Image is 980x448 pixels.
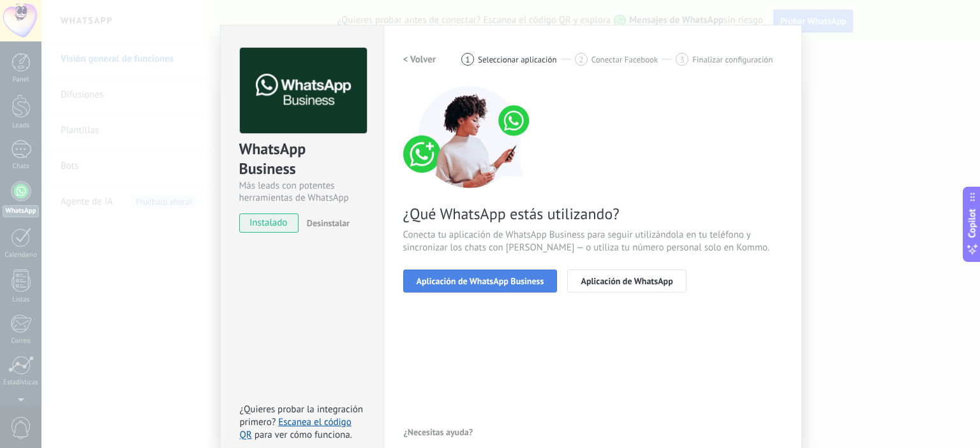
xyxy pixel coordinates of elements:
button: < Volver [403,48,436,71]
button: Aplicación de WhatsApp [567,270,686,293]
span: para ver cómo funciona. [255,429,352,441]
span: Finalizar configuración [692,55,773,64]
span: ¿Quieres probar la integración primero? [240,403,364,428]
button: ¿Necesitas ayuda? [403,423,474,442]
span: Desinstalar [307,217,350,229]
span: Conecta tu aplicación de WhatsApp Business para seguir utilizándola en tu teléfono y sincronizar ... [403,229,782,254]
span: Aplicación de WhatsApp Business [417,277,544,285]
span: instalado [240,213,298,233]
span: 3 [680,54,685,65]
div: Más leads con potentes herramientas de WhatsApp [239,180,365,204]
button: Aplicación de WhatsApp Business [403,270,558,293]
img: connect number [403,86,537,188]
span: Copilot [966,208,979,238]
button: Desinstalar [302,213,350,233]
span: 1 [466,54,470,65]
span: 2 [579,54,583,65]
span: Seleccionar aplicación [478,55,557,64]
h2: < Volver [403,54,436,66]
img: logo_main.png [240,48,367,134]
span: Aplicación de WhatsApp [581,277,672,285]
span: Conectar Facebook [591,55,658,64]
span: ¿Necesitas ayuda? [404,428,473,437]
a: Escanea el código QR [240,416,352,441]
div: WhatsApp Business [239,139,365,180]
span: ¿Qué WhatsApp estás utilizando? [403,204,782,224]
